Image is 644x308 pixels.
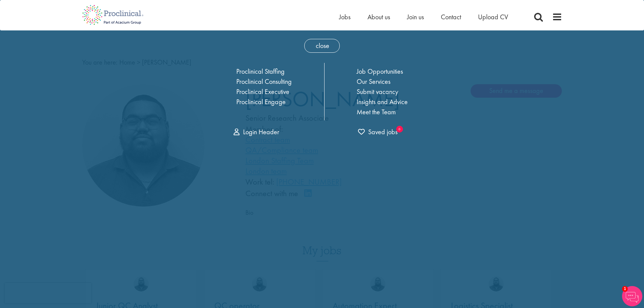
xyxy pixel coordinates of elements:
a: Job Opportunities [357,67,403,76]
a: Submit vacancy [357,87,398,96]
a: Our Services [357,77,390,86]
a: Login Header [234,127,279,136]
a: Proclinical Staffing [236,67,285,76]
a: Join us [407,13,424,21]
span: close [304,39,340,53]
a: About us [367,13,390,21]
a: Insights and Advice [357,97,408,106]
span: Saved jobs [358,127,398,136]
sub: 0 [396,126,403,133]
span: 1 [622,286,628,292]
a: trigger for shortlist [358,127,398,137]
a: Upload CV [478,13,508,21]
a: Proclinical Consulting [236,77,292,86]
a: Meet the Team [357,108,396,116]
img: Chatbot [622,286,642,306]
a: Proclinical Engage [236,97,286,106]
a: Contact [441,13,461,21]
a: Proclinical Executive [236,87,289,96]
a: Jobs [339,13,351,21]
